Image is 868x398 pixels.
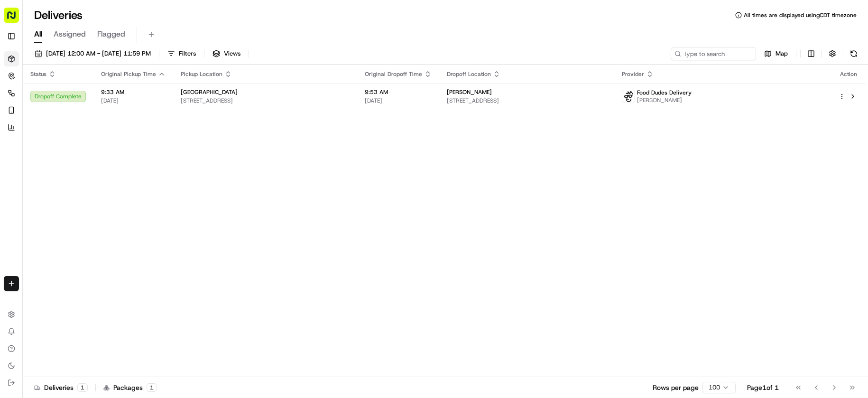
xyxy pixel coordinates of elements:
[147,122,173,133] button: See all
[224,49,240,58] span: Views
[19,213,73,222] span: Knowledge Base
[9,91,27,108] img: 1736555255976-a54dd68f-1ca7-489b-9aae-adbdc363a1c4
[9,124,64,132] div: Past conversations
[20,91,37,108] img: 1732323095091-59ea418b-cfe3-43c8-9ae0-d0d06d6fd42c
[9,214,17,221] div: 📗
[43,91,156,101] div: Start new chat
[29,173,101,181] span: Wisdom [PERSON_NAME]
[6,209,76,226] a: 📗Knowledge Base
[365,70,422,78] span: Original Dropoff Time
[101,70,156,78] span: Original Pickup Time
[365,88,432,96] span: 9:53 AM
[30,47,155,60] button: [DATE] 12:00 AM - [DATE] 11:59 PM
[34,28,42,40] span: All
[776,49,788,58] span: Map
[9,10,28,29] img: Nash
[54,28,86,40] span: Assigned
[147,383,157,392] div: 1
[25,62,171,72] input: Got a question? Start typing here...
[839,70,859,78] div: Action
[108,173,128,181] span: [DATE]
[447,97,607,104] span: [STREET_ADDRESS]
[67,236,115,243] a: Powered byPylon
[179,49,196,58] span: Filters
[9,139,25,154] img: Dianne Alexi Soriano
[847,47,860,60] button: Refresh
[9,38,173,54] p: Welcome 👋
[94,236,115,243] span: Pylon
[101,88,166,96] span: 9:33 AM
[163,47,200,60] button: Filters
[103,173,106,181] span: •
[365,97,432,104] span: [DATE]
[90,213,152,222] span: API Documentation
[637,96,692,104] span: [PERSON_NAME]
[19,174,27,181] img: 1736555255976-a54dd68f-1ca7-489b-9aae-adbdc363a1c4
[76,209,156,226] a: 💻API Documentation
[622,90,635,103] img: food_dudes.png
[103,383,157,392] div: Packages
[80,214,88,221] div: 💻
[447,70,491,78] span: Dropoff Location
[671,47,756,60] input: Type to search
[101,97,166,104] span: [DATE]
[181,97,350,104] span: [STREET_ADDRESS]
[46,49,151,58] span: [DATE] 12:00 AM - [DATE] 11:59 PM
[653,383,699,392] p: Rows per page
[208,47,245,60] button: Views
[622,70,644,78] span: Provider
[133,148,152,155] span: [DATE]
[97,28,125,40] span: Flagged
[181,70,222,78] span: Pickup Location
[747,383,779,392] div: Page 1 of 1
[34,383,88,392] div: Deliveries
[19,148,27,156] img: 1736555255976-a54dd68f-1ca7-489b-9aae-adbdc363a1c4
[161,94,173,105] button: Start new chat
[760,47,792,60] button: Map
[447,88,492,96] span: [PERSON_NAME]
[77,383,88,392] div: 1
[30,70,46,78] span: Status
[128,148,131,155] span: •
[181,88,238,96] span: [GEOGRAPHIC_DATA]
[637,89,692,96] span: Food Dudes Delivery
[744,11,857,19] span: All times are displayed using CDT timezone
[34,8,83,23] h1: Deliveries
[43,101,130,108] div: We're available if you need us!
[9,164,25,183] img: Wisdom Oko
[29,148,126,155] span: [PERSON_NAME] [PERSON_NAME]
